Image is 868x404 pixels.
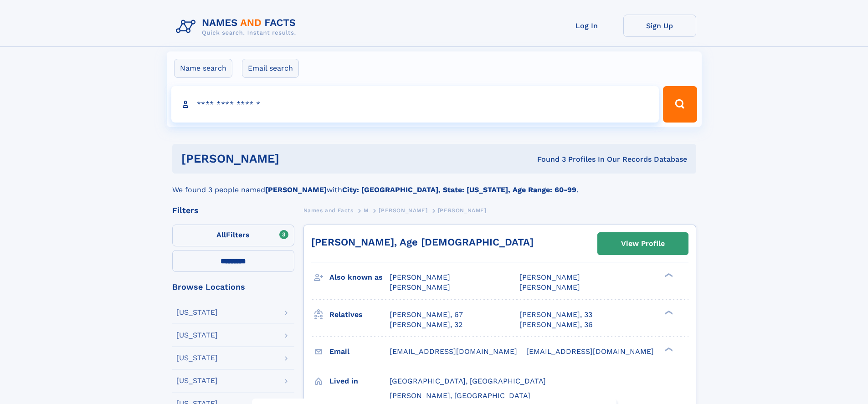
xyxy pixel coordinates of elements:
[172,283,294,291] div: Browse Locations
[390,320,462,330] a: [PERSON_NAME], 32
[663,309,673,315] div: ❯
[438,207,487,214] span: [PERSON_NAME]
[364,207,369,214] span: M
[329,373,390,389] h3: Lived in
[550,15,623,37] a: Log In
[519,320,593,330] a: [PERSON_NAME], 36
[526,347,654,356] span: [EMAIL_ADDRESS][DOMAIN_NAME]
[519,310,592,320] a: [PERSON_NAME], 33
[519,283,580,291] span: [PERSON_NAME]
[390,347,517,356] span: [EMAIL_ADDRESS][DOMAIN_NAME]
[176,354,218,362] div: [US_STATE]
[379,207,427,214] span: [PERSON_NAME]
[329,307,390,322] h3: Relatives
[390,391,530,400] span: [PERSON_NAME], [GEOGRAPHIC_DATA]
[329,270,390,285] h3: Also known as
[408,154,687,164] div: Found 3 Profiles In Our Records Database
[364,205,369,216] a: M
[379,205,427,216] a: [PERSON_NAME]
[172,225,294,246] label: Filters
[390,273,450,281] span: [PERSON_NAME]
[342,185,576,194] b: City: [GEOGRAPHIC_DATA], State: [US_STATE], Age Range: 60-99
[311,236,534,248] a: [PERSON_NAME], Age [DEMOGRAPHIC_DATA]
[174,59,232,78] label: Name search
[176,377,218,384] div: [US_STATE]
[390,377,546,385] span: [GEOGRAPHIC_DATA], [GEOGRAPHIC_DATA]
[621,233,665,254] div: View Profile
[265,185,327,194] b: [PERSON_NAME]
[216,230,226,239] span: All
[176,332,218,339] div: [US_STATE]
[663,346,673,352] div: ❯
[663,86,697,123] button: Search Button
[172,174,696,195] div: We found 3 people named with .
[171,86,659,123] input: search input
[663,272,673,278] div: ❯
[329,344,390,359] h3: Email
[519,273,580,281] span: [PERSON_NAME]
[242,59,299,78] label: Email search
[176,309,218,316] div: [US_STATE]
[390,310,463,320] a: [PERSON_NAME], 67
[172,15,303,39] img: Logo Names and Facts
[623,15,696,37] a: Sign Up
[303,205,354,216] a: Names and Facts
[172,206,294,215] div: Filters
[390,283,450,291] span: [PERSON_NAME]
[181,153,408,164] h1: [PERSON_NAME]
[598,233,688,255] a: View Profile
